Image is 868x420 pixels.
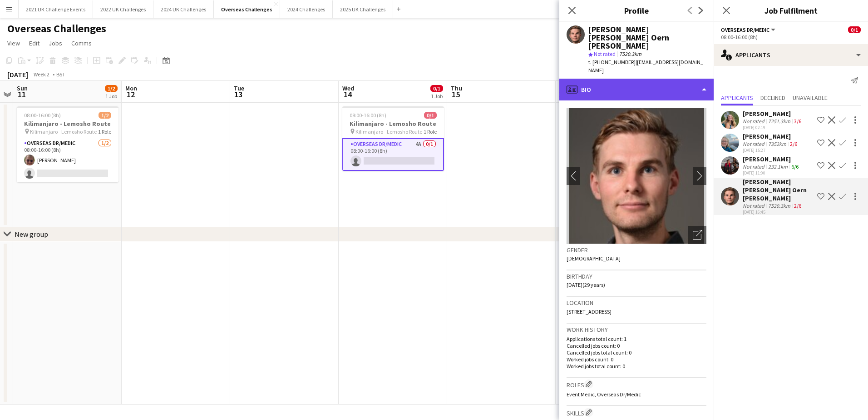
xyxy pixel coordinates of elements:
[342,106,444,171] app-job-card: 08:00-16:00 (8h)0/1Kilimanjaro - Lemosho Route Kilimanjaro - Lemosho Route1 RoleOverseas Dr/Medic...
[355,128,422,135] span: Kilimanjaro - Lemosho Route
[721,34,861,40] div: 08:00-16:00 (8h)
[567,363,706,370] p: Worked jobs total count: 0
[714,5,868,16] h3: Job Fulfilment
[105,85,118,92] span: 1/2
[430,85,443,92] span: 0/1
[588,59,636,65] span: t. [PHONE_NUMBER]
[766,163,789,170] div: 232.1km
[567,349,706,356] p: Cancelled jobs total count: 0
[567,308,612,315] span: [STREET_ADDRESS]
[17,84,28,92] span: Sun
[17,138,118,182] app-card-role: Overseas Dr/Medic1/208:00-16:00 (8h)[PERSON_NAME]
[743,155,800,163] div: [PERSON_NAME]
[19,0,93,18] button: 2021 UK Challenge Events
[449,89,462,100] span: 15
[341,89,354,100] span: 14
[721,26,769,33] span: Overseas Dr/Medic
[567,342,706,349] p: Cancelled jobs count: 0
[567,408,706,417] h3: Skills
[342,84,354,92] span: Wed
[25,37,43,49] a: Edit
[567,272,706,280] h3: Birthday
[45,37,66,49] a: Jobs
[688,226,706,244] div: Open photos pop-in
[567,391,641,398] span: Event Medic, Overseas Dr/Medic
[559,79,714,100] div: Bio
[17,120,118,128] h3: Kilimanjaro - Lemosho Route
[280,0,333,18] button: 2024 Challenges
[56,71,65,78] div: BST
[7,22,106,35] h1: Overseas Challenges
[68,37,95,49] a: Comms
[105,93,117,100] div: 1 Job
[743,110,803,118] div: [PERSON_NAME]
[743,178,814,202] div: [PERSON_NAME] [PERSON_NAME] Oern [PERSON_NAME]
[588,59,703,74] span: | [EMAIL_ADDRESS][DOMAIN_NAME]
[617,50,643,57] span: 7520.3km
[567,356,706,363] p: Worked jobs count: 0
[342,138,444,171] app-card-role: Overseas Dr/Medic4A0/108:00-16:00 (8h)
[567,335,706,342] p: Applications total count: 1
[588,25,706,50] div: [PERSON_NAME] [PERSON_NAME] Oern [PERSON_NAME]
[125,84,137,92] span: Mon
[232,89,244,100] span: 13
[743,147,799,153] div: [DATE] 15:27
[99,112,111,119] span: 1/2
[567,255,621,262] span: [DEMOGRAPHIC_DATA]
[29,39,39,47] span: Edit
[790,140,797,147] app-skills-label: 2/6
[594,50,616,57] span: Not rated
[71,39,92,47] span: Comms
[721,26,777,33] button: Overseas Dr/Medic
[7,70,28,79] div: [DATE]
[17,106,118,182] app-job-card: 08:00-16:00 (8h)1/2Kilimanjaro - Lemosho Route Kilimanjaro - Lemosho Route1 RoleOverseas Dr/Medic...
[743,170,800,176] div: [DATE] 11:00
[559,5,714,16] h3: Profile
[431,93,443,100] div: 1 Job
[30,71,53,78] span: Week 2
[93,0,153,18] button: 2022 UK Challenges
[848,26,861,33] span: 0/1
[743,132,799,140] div: [PERSON_NAME]
[794,118,801,125] app-skills-label: 3/6
[743,125,803,130] div: [DATE] 02:19
[760,95,785,101] span: Declined
[743,209,814,215] div: [DATE] 16:45
[766,118,792,125] div: 7251.3km
[451,84,462,92] span: Thu
[794,202,801,209] app-skills-label: 2/6
[714,44,868,66] div: Applicants
[214,0,280,18] button: Overseas Challenges
[567,281,605,288] span: [DATE] (29 years)
[333,0,393,18] button: 2025 UK Challenges
[567,380,706,389] h3: Roles
[15,230,48,239] div: New group
[4,37,24,49] a: View
[721,95,753,101] span: Applicants
[234,84,244,92] span: Tue
[743,202,766,209] div: Not rated
[791,163,799,170] app-skills-label: 6/6
[766,140,788,147] div: 7352km
[567,325,706,334] h3: Work history
[743,163,766,170] div: Not rated
[793,95,828,101] span: Unavailable
[98,128,111,135] span: 1 Role
[49,39,62,47] span: Jobs
[342,120,444,128] h3: Kilimanjaro - Lemosho Route
[743,140,766,147] div: Not rated
[567,299,706,307] h3: Location
[424,112,437,119] span: 0/1
[30,128,97,135] span: Kilimanjaro - Lemosho Route
[15,89,28,100] span: 11
[743,118,766,125] div: Not rated
[766,202,792,209] div: 7520.3km
[124,89,137,100] span: 12
[24,112,61,119] span: 08:00-16:00 (8h)
[567,108,706,244] img: Crew avatar or photo
[558,89,567,100] span: 16
[7,39,20,47] span: View
[424,128,437,135] span: 1 Role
